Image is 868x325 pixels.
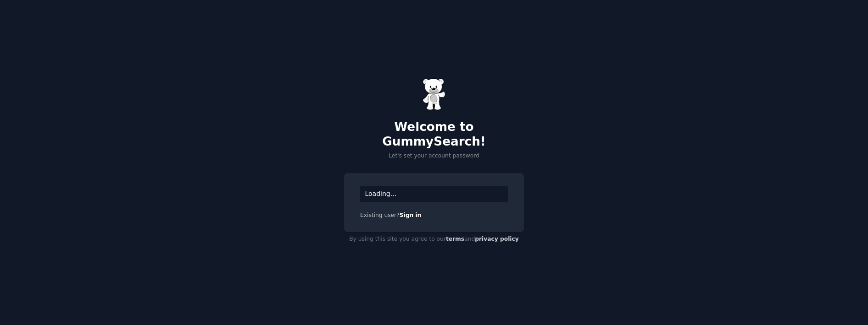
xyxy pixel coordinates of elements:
div: By using this site you agree to our and [344,232,524,247]
img: Gummy Bear [423,78,445,110]
div: Loading... [360,186,508,202]
h2: Welcome to GummySearch! [344,120,524,149]
a: terms [446,236,464,242]
a: Sign in [400,212,422,218]
a: privacy policy [475,236,519,242]
span: Existing user? [360,212,400,218]
p: Let's set your account password [344,152,524,160]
